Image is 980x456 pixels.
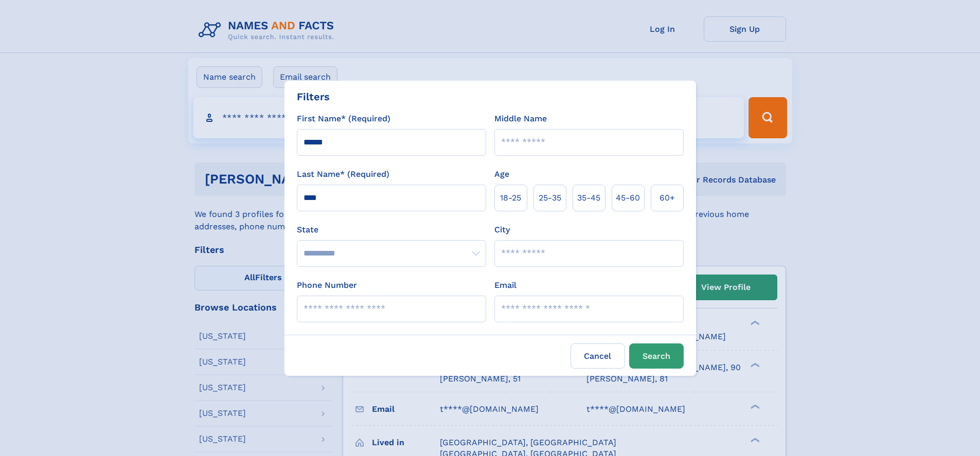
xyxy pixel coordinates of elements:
div: Filters [297,89,330,104]
span: 25‑35 [539,192,561,204]
label: City [494,224,510,236]
span: 35‑45 [577,192,600,204]
label: State [297,224,486,236]
label: Age [494,168,509,180]
label: Email [494,279,516,291]
label: Last Name* (Required) [297,168,389,180]
button: Search [629,343,684,369]
label: Cancel [571,343,625,369]
label: Phone Number [297,279,357,291]
label: Middle Name [494,113,547,125]
span: 60+ [660,192,675,204]
label: First Name* (Required) [297,113,390,125]
span: 18‑25 [500,192,521,204]
span: 45‑60 [616,192,640,204]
